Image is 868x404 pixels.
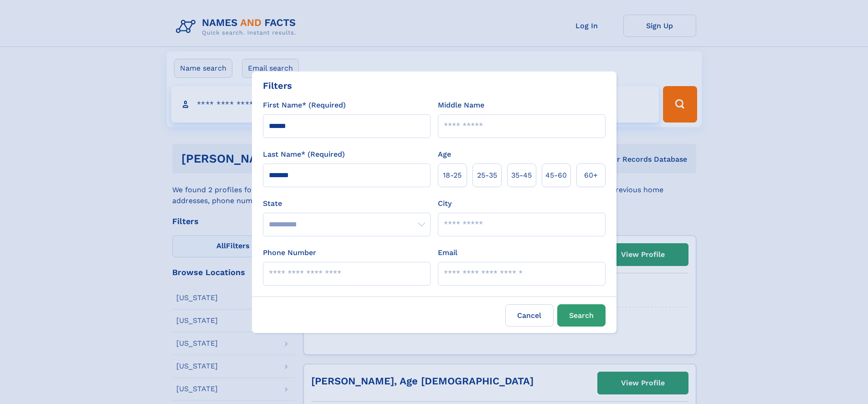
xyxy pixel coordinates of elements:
label: Cancel [505,304,554,327]
label: Age [438,149,451,160]
label: City [438,198,452,209]
label: Phone Number [263,247,316,258]
label: State [263,198,431,209]
span: 60+ [584,170,598,181]
label: First Name* (Required) [263,100,346,111]
span: 35‑45 [511,170,532,181]
span: 18‑25 [443,170,462,181]
label: Email [438,247,457,258]
span: 25‑35 [477,170,497,181]
label: Last Name* (Required) [263,149,345,160]
button: Search [557,304,606,327]
div: Filters [263,79,292,92]
label: Middle Name [438,100,484,111]
span: 45‑60 [545,170,567,181]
